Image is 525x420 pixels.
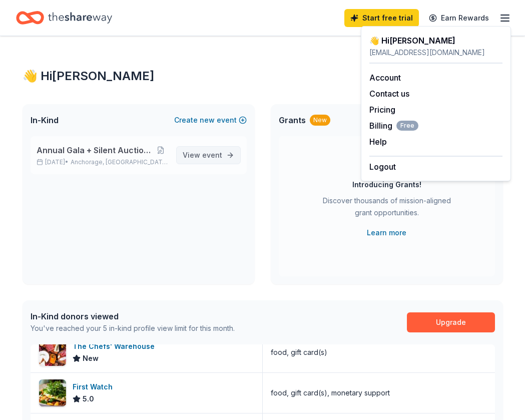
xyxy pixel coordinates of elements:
[16,6,112,30] a: Home
[352,179,421,191] div: Introducing Grants!
[174,114,247,126] button: Createnewevent
[83,393,94,405] span: 5.0
[369,136,387,148] button: Help
[31,114,59,126] span: In-Kind
[176,146,241,164] a: View event
[202,151,222,159] span: event
[39,379,66,406] img: Image for First Watch
[73,381,117,393] div: First Watch
[73,340,159,352] div: The Chefs' Warehouse
[183,149,222,161] span: View
[423,9,495,27] a: Earn Rewards
[39,339,66,366] img: Image for The Chefs' Warehouse
[37,158,168,166] p: [DATE] •
[271,346,327,358] div: food, gift card(s)
[396,121,418,131] span: Free
[344,9,419,27] a: Start free trial
[319,195,455,223] div: Discover thousands of mission-aligned grant opportunities.
[200,114,215,126] span: new
[369,88,409,100] button: Contact us
[369,105,395,115] a: Pricing
[369,47,502,59] div: [EMAIL_ADDRESS][DOMAIN_NAME]
[369,161,396,173] button: Logout
[271,387,390,399] div: food, gift card(s), monetary support
[369,73,401,83] a: Account
[31,310,235,322] div: In-Kind donors viewed
[37,144,153,156] span: Annual Gala + Silent Auction Fundraiser
[83,352,99,364] span: New
[71,158,168,166] span: Anchorage, [GEOGRAPHIC_DATA]
[31,322,235,334] div: You've reached your 5 in-kind profile view limit for this month.
[407,312,495,332] a: Upgrade
[23,68,503,84] div: 👋 Hi [PERSON_NAME]
[310,115,330,126] div: New
[369,120,418,132] span: Billing
[369,35,502,47] div: 👋 Hi [PERSON_NAME]
[279,114,306,126] span: Grants
[369,120,418,132] button: BillingFree
[367,227,406,239] a: Learn more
